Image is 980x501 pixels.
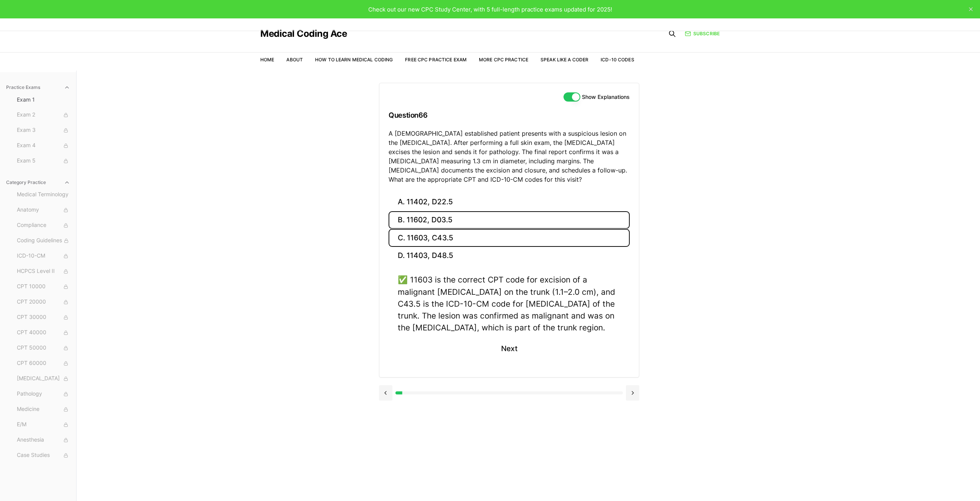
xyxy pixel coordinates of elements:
span: ICD-10-CM [17,252,70,260]
span: CPT 30000 [17,313,70,322]
a: How to Learn Medical Coding [315,57,393,62]
p: A [DEMOGRAPHIC_DATA] established patient presents with a suspicious lesion on the [MEDICAL_DATA].... [389,129,630,184]
a: Medical Coding Ace [260,29,347,38]
span: Exam 1 [17,96,70,103]
button: Exam 1 [14,94,73,106]
span: CPT 10000 [17,283,70,291]
button: Category Practice [3,176,73,189]
button: Anatomy [14,204,73,216]
button: close [965,3,977,15]
span: Medicine [17,405,70,414]
button: ICD-10-CM [14,250,73,262]
button: Anesthesia [14,434,73,446]
button: CPT 30000 [14,311,73,324]
button: CPT 50000 [14,342,73,354]
button: C. 11603, C43.5 [389,229,630,247]
label: Show Explanations [582,94,630,100]
span: Anatomy [17,206,70,214]
span: Anesthesia [17,436,70,444]
button: CPT 40000 [14,327,73,339]
h3: Question 66 [389,104,630,126]
span: Exam 3 [17,126,70,135]
button: Case Studies [14,449,73,462]
button: Medicine [14,403,73,416]
button: Compliance [14,219,73,232]
a: More CPC Practice [479,57,528,62]
button: [MEDICAL_DATA] [14,373,73,385]
span: Case Studies [17,451,70,460]
span: Pathology [17,390,70,398]
a: Home [260,57,274,62]
button: Exam 5 [14,155,73,167]
a: Free CPC Practice Exam [405,57,467,62]
span: Compliance [17,221,70,230]
button: Exam 2 [14,109,73,121]
div: ✅ 11603 is the correct CPT code for excision of a malignant [MEDICAL_DATA] on the trunk (1.1–2.0 ... [398,274,621,333]
span: Medical Terminology [17,191,70,199]
button: Exam 4 [14,140,73,152]
span: Coding Guidelines [17,237,70,245]
span: CPT 60000 [17,359,70,368]
button: CPT 10000 [14,281,73,293]
span: E/M [17,421,70,429]
button: Practice Exams [3,81,73,94]
button: Coding Guidelines [14,235,73,247]
button: CPT 60000 [14,357,73,370]
button: Pathology [14,388,73,400]
span: Exam 2 [17,111,70,119]
span: CPT 20000 [17,298,70,306]
span: Check out our new CPC Study Center, with 5 full-length practice exams updated for 2025! [368,6,612,13]
span: CPT 50000 [17,344,70,352]
span: Exam 4 [17,141,70,150]
a: Subscribe [685,30,720,37]
button: Next [492,338,526,359]
button: E/M [14,419,73,431]
span: [MEDICAL_DATA] [17,375,70,383]
span: CPT 40000 [17,329,70,337]
button: CPT 20000 [14,296,73,308]
a: About [286,57,303,62]
button: B. 11602, D03.5 [389,211,630,229]
button: Medical Terminology [14,189,73,201]
a: ICD-10 Codes [601,57,634,62]
button: HCPCS Level II [14,265,73,278]
button: A. 11402, D22.5 [389,193,630,211]
button: Exam 3 [14,124,73,136]
span: Exam 5 [17,157,70,165]
a: Speak Like a Coder [541,57,588,62]
span: HCPCS Level II [17,267,70,276]
button: D. 11403, D48.5 [389,247,630,265]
